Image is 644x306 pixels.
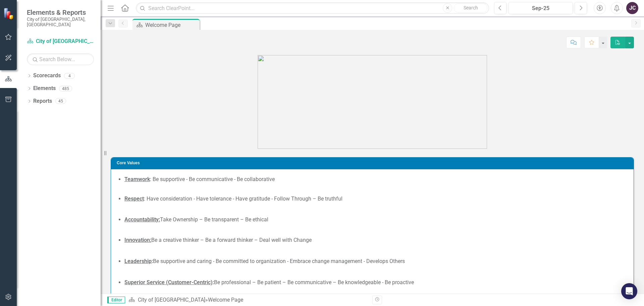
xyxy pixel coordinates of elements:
strong: : [152,258,153,264]
a: Scorecards [33,72,61,80]
input: Search Below... [27,53,94,65]
li: Be a creative thinker – Be a forward thinker – Deal well with Change [124,236,627,244]
div: 4 [64,73,75,79]
u: Superior Service (Customer-Centric) [124,279,213,286]
span: Editor [107,297,125,303]
button: Sep-25 [508,2,573,14]
u: Teamwork [124,176,150,182]
li: Be supportive and caring - Be committed to organization - Embrace change management - Develops Ot... [124,258,627,265]
a: City of [GEOGRAPHIC_DATA] [27,38,94,45]
strong: : [213,279,214,286]
span: Elements & Reports [27,8,94,16]
li: Be professional – Be patient – Be communicative – Be knowledgeable - Be proactive [124,279,627,287]
li: : Have consideration - Have tolerance - Have gratitude - Follow Through – Be truthful [124,195,627,203]
a: Elements [33,85,56,92]
div: 485 [59,86,72,91]
button: Search [454,3,487,13]
strong: Respect [124,195,144,202]
a: Reports [33,97,52,105]
h3: Core Values [117,161,630,165]
strong: Innovation: [124,237,151,243]
div: Welcome Page [145,21,198,29]
img: ClearPoint Strategy [3,8,15,19]
strong: Accountability: [124,216,160,223]
input: Search ClearPoint... [136,2,489,14]
li: Take Ownership – Be transparent – Be ethical [124,216,627,224]
div: 45 [55,98,66,104]
div: Welcome Page [208,297,243,303]
a: City of [GEOGRAPHIC_DATA] [138,297,205,303]
div: Sep-25 [511,4,571,12]
small: City of [GEOGRAPHIC_DATA], [GEOGRAPHIC_DATA] [27,16,94,28]
u: Leadership [124,258,152,264]
div: » [128,296,367,304]
li: : Be supportive - Be communicative - Be collaborative [124,176,627,183]
div: Open Intercom Messenger [621,283,637,299]
button: JC [626,2,638,14]
span: Search [464,5,478,10]
img: 636613840959600000.png [258,55,487,149]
